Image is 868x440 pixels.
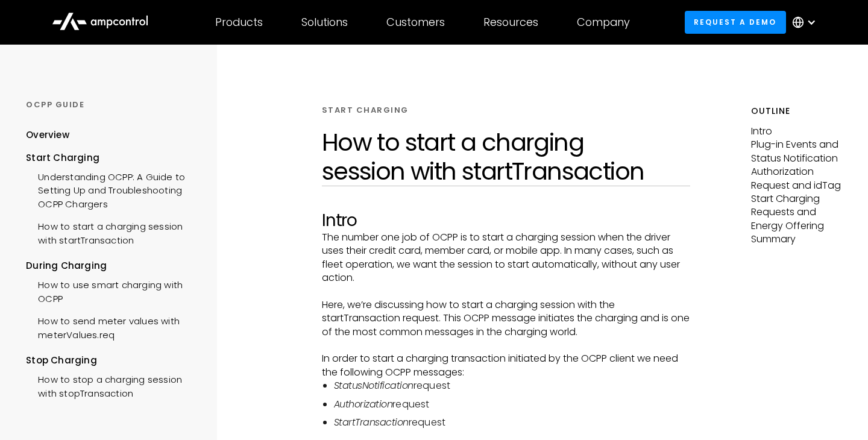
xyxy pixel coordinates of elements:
em: Authorization [334,397,393,411]
a: How to send meter values with meterValues.req [26,309,200,345]
div: Company [577,16,630,29]
li: request [334,398,690,411]
div: Customers [386,16,445,29]
a: Overview [26,128,69,151]
h1: How to start a charging session with startTransaction [322,128,690,186]
div: START CHARGING [322,105,409,116]
p: The number one job of OCPP is to start a charging session when the driver uses their credit card,... [322,231,690,285]
div: During Charging [26,259,200,272]
div: Start Charging [26,151,200,165]
div: Stop Charging [26,354,200,367]
em: StatusNotification [334,379,414,392]
div: Solutions [301,16,348,29]
p: Authorization Request and idTag [751,165,841,192]
div: Resources [483,16,538,29]
em: StartTransaction [334,415,409,429]
p: Intro [751,125,841,138]
div: Overview [26,128,69,142]
a: Understanding OCPP: A Guide to Setting Up and Troubleshooting OCPP Chargers [26,165,200,214]
h5: Outline [751,105,841,118]
a: How to stop a charging session with stopTransaction [26,367,200,403]
a: How to use smart charging with OCPP [26,272,200,309]
li: request [334,379,690,392]
div: Products [215,16,263,29]
p: Plug-in Events and Status Notification [751,138,841,165]
a: Request a demo [685,11,786,33]
p: Start Charging Requests and Energy Offering [751,192,841,233]
a: How to start a charging session with startTransaction [26,214,200,250]
div: OCPP GUIDE [26,99,200,110]
p: ‍ [322,339,690,352]
h2: Intro [322,210,690,231]
p: Here, we’re discussing how to start a charging session with the startTransaction request. This OC... [322,298,690,339]
p: ‍ [322,284,690,298]
li: request [334,416,690,429]
p: Summary [751,233,841,246]
p: In order to start a charging transaction initiated by the OCPP client we need the following OCPP ... [322,352,690,379]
